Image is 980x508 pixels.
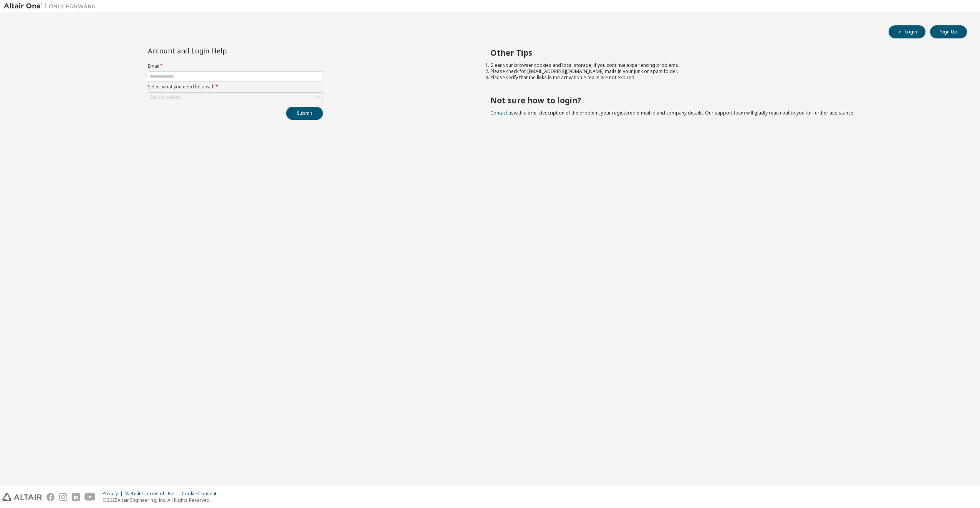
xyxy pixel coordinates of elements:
a: Contact us [490,110,514,116]
img: altair_logo.svg [2,493,42,501]
div: Click to select [150,94,180,100]
button: Sign Up [930,25,967,38]
h2: Other Tips [490,48,954,58]
span: with a brief description of the problem, your registered e-mail id and company details. Our suppo... [490,110,854,116]
img: Altair One [4,2,100,10]
p: © 2025 Altair Engineering, Inc. All Rights Reserved. [103,497,221,503]
img: linkedin.svg [72,493,80,501]
button: Submit [286,107,323,120]
h2: Not sure how to login? [490,95,954,105]
div: Click to select [148,93,323,102]
li: Please verify that the links in the activation e-mails are not expired. [490,75,954,81]
div: Cookie Consent [182,491,221,497]
img: instagram.svg [59,493,67,501]
div: Website Terms of Use [125,491,182,497]
div: Privacy [103,491,125,497]
li: Please check for [EMAIL_ADDRESS][DOMAIN_NAME] mails in your junk or spam folder. [490,68,954,75]
div: Account and Login Help [148,48,288,54]
label: Select what you need help with [148,84,323,90]
button: Login [889,25,925,38]
img: youtube.svg [84,493,96,501]
img: facebook.svg [46,493,55,501]
label: Email [148,63,323,69]
li: Clear your browser cookies and local storage, if you continue experiencing problems. [490,62,954,68]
